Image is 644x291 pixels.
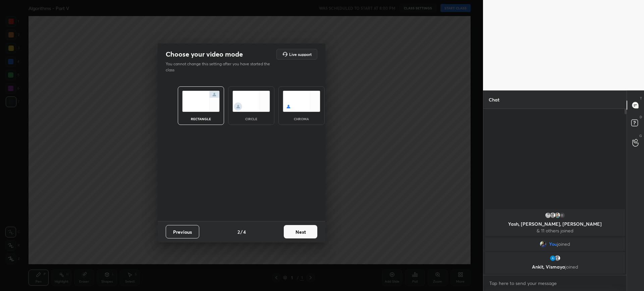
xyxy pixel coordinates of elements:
[483,91,505,108] p: Chat
[288,117,315,121] div: chroma
[545,212,551,219] img: 6675382a3cda46b9a67f7c85b5e1d73a.jpg
[549,241,557,247] span: You
[284,225,317,238] button: Next
[243,228,246,235] h4: 4
[289,52,312,56] h5: Live support
[166,61,274,73] p: You cannot change this setting after you have started the class
[240,228,243,235] h4: /
[554,212,561,219] img: 3
[554,255,561,262] img: default.png
[283,91,320,112] img: chromaScreenIcon.c19ab0a0.svg
[483,208,627,275] div: grid
[640,96,642,101] p: T
[557,241,570,247] span: joined
[565,264,578,270] span: joined
[187,117,214,121] div: rectangle
[232,91,270,112] img: circleScreenIcon.acc0effb.svg
[549,212,556,219] img: default.png
[182,91,220,112] img: normalScreenIcon.ae25ed63.svg
[238,117,265,121] div: circle
[166,50,243,59] h2: Choose your video mode
[640,115,642,120] p: D
[489,228,621,233] p: & 11 others joined
[489,264,621,270] p: Ankit, Vismaya
[639,133,642,138] p: G
[549,255,556,262] img: 3
[540,241,546,247] img: 687005c0829143fea9909265324df1f4.png
[166,225,199,238] button: Previous
[559,212,566,219] div: 11
[237,228,240,235] h4: 2
[489,221,621,227] p: Yash, [PERSON_NAME], [PERSON_NAME]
